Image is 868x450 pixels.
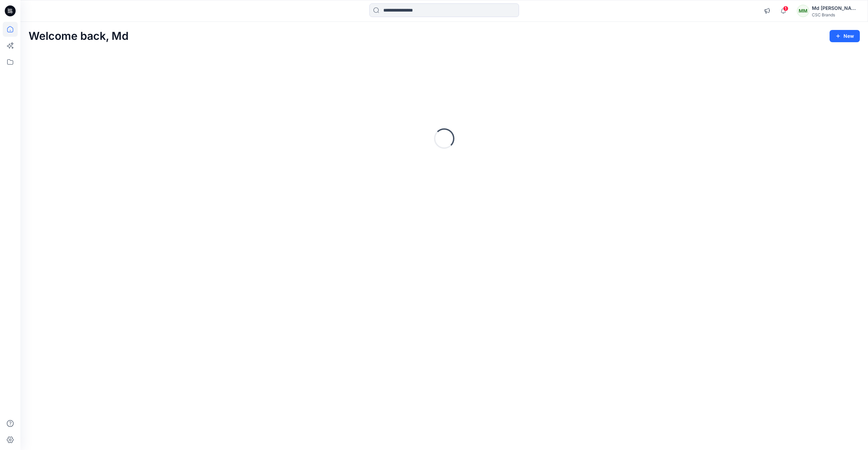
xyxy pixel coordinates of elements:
h2: Welcome back, Md [29,30,129,43]
div: CSC Brands [812,12,859,17]
div: MM [797,5,809,17]
button: New [830,30,860,42]
span: 1 [783,6,788,11]
div: Md [PERSON_NAME] [812,4,859,12]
